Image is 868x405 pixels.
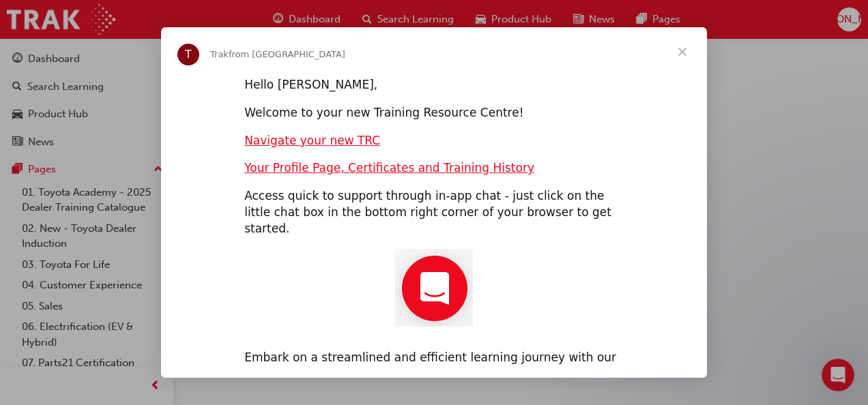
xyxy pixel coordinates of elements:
[244,77,624,93] div: Hello [PERSON_NAME],
[244,161,534,175] a: Your Profile Page, Certificates and Training History
[229,49,345,59] span: from [GEOGRAPHIC_DATA]
[244,134,380,147] a: Navigate your new TRC
[210,49,229,59] span: Trak
[177,44,199,65] div: Profile image for Trak
[658,27,707,76] span: Close
[244,350,624,382] div: Embark on a streamlined and efficient learning journey with our enhanced Training Resource Centre!
[244,188,624,237] div: Access quick to support through in-app chat - just click on the little chat box in the bottom rig...
[244,105,624,121] div: Welcome to your new Training Resource Centre!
